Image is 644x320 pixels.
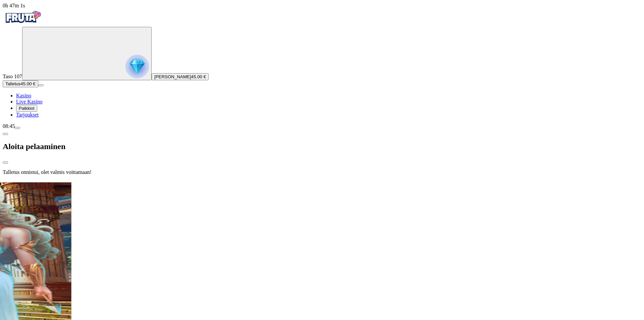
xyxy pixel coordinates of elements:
span: Kasino [16,93,31,98]
button: chevron-left icon [3,133,8,135]
button: [PERSON_NAME]45.00 € [152,73,209,80]
button: menu [38,84,44,86]
img: Fruta [3,9,43,26]
a: diamond iconKasino [16,93,31,98]
span: 45.00 € [191,74,206,79]
span: Live Kasino [16,99,43,104]
span: Palkkiot [19,106,35,111]
a: poker-chip iconLive Kasino [16,99,43,104]
h2: Aloita pelaaminen [3,142,641,151]
img: reward progress [125,55,149,78]
p: Talletus onnistui, olet valmis voittamaan! [3,169,641,175]
span: user session time [3,3,25,8]
button: menu [15,127,20,129]
span: Tarjoukset [16,112,39,118]
button: reward iconPalkkiot [16,105,37,112]
a: gift-inverted iconTarjoukset [16,112,39,118]
span: 45.00 € [20,81,35,86]
a: Fruta [3,21,43,27]
span: Taso 107 [3,74,22,79]
span: Talletus [5,81,20,86]
button: reward progress [22,27,152,80]
span: 08:45 [3,123,15,129]
button: Talletusplus icon45.00 € [3,80,38,87]
button: close [3,162,8,164]
nav: Primary [3,9,641,118]
span: [PERSON_NAME] [154,74,191,79]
